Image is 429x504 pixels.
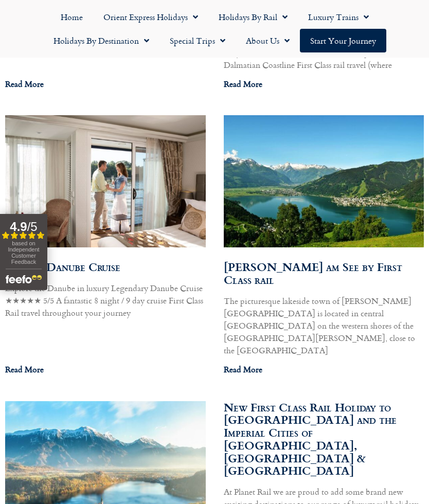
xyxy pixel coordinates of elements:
a: Start your Journey [300,29,386,52]
a: Luxury Danube Cruise [5,258,120,275]
a: Holidays by Rail [208,5,298,29]
a: [PERSON_NAME] am See by First Class rail [224,258,402,288]
a: Orient Express Holidays [93,5,208,29]
a: Read more about Croatian Adventure by First Class rail, ferry & air [224,78,262,90]
a: About Us [236,29,300,52]
a: Read more about Luxury Danube Cruise [5,363,44,375]
a: Holidays by Destination [43,29,159,52]
a: Luxury Trains [298,5,379,29]
p: The picturesque lakeside town of [PERSON_NAME][GEOGRAPHIC_DATA] is located in central [GEOGRAPHIC... [224,295,424,356]
a: Home [50,5,93,29]
a: Read more about Zell am See by First Class rail [224,363,262,375]
nav: Menu [5,5,424,52]
a: Read more about Eurostars Book Hotel, Munich [5,78,44,90]
a: Special Trips [159,29,236,52]
a: New First Class Rail Holiday to [GEOGRAPHIC_DATA] and the Imperial Cities of [GEOGRAPHIC_DATA], [... [224,399,397,479]
p: Explore the Danube in luxury Legendary Danube Cruise ★★★★★ 5/5 A fantastic 8 night / 9 day cruise... [5,282,206,319]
